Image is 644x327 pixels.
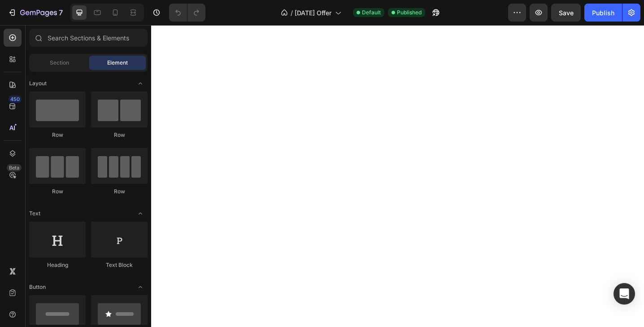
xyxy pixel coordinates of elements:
[559,9,574,17] span: Save
[291,8,293,17] span: /
[133,76,148,91] span: Toggle open
[91,261,148,269] div: Text Block
[50,59,69,67] span: Section
[29,261,86,269] div: Heading
[592,8,614,17] div: Publish
[91,187,148,196] div: Row
[7,164,22,171] div: Beta
[397,9,422,17] span: Published
[29,79,47,87] span: Layout
[295,8,331,17] span: [DATE] Offer
[151,25,644,327] iframe: Design area
[107,59,128,67] span: Element
[29,29,148,47] input: Search Sections & Elements
[169,4,205,22] div: Undo/Redo
[614,283,635,305] div: Open Intercom Messenger
[29,209,40,218] span: Text
[29,131,86,139] div: Row
[91,131,148,139] div: Row
[59,7,63,18] p: 7
[4,4,67,22] button: 7
[133,280,148,294] span: Toggle open
[551,4,581,22] button: Save
[29,283,46,291] span: Button
[29,187,86,196] div: Row
[9,96,22,103] div: 450
[362,9,381,17] span: Default
[584,4,622,22] button: Publish
[133,206,148,221] span: Toggle open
